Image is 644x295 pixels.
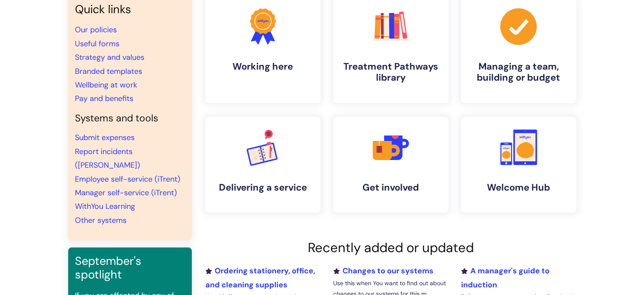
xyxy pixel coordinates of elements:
h4: Get involved [340,182,442,193]
a: Welcome Hub [461,117,576,213]
a: Delivering a service [205,117,321,213]
h4: Managing a team, building or budget [468,61,569,84]
a: Report incidents ([PERSON_NAME]) [75,146,140,170]
a: A manager's guide to induction [461,266,549,289]
a: Ordering stationery, office, and cleaning supplies [205,266,315,289]
a: Strategy and values [75,52,144,62]
a: Manager self-service (iTrent) [75,188,177,198]
a: Pay and benefits [75,93,133,104]
a: Other systems [75,215,127,225]
a: Wellbeing at work [75,80,137,90]
a: Employee self-service (iTrent) [75,174,180,184]
a: Get involved [333,117,448,213]
a: Submit expenses [75,132,135,143]
a: WithYou Learning [75,201,135,211]
a: Branded templates [75,66,142,76]
a: Useful forms [75,39,119,49]
a: Changes to our systems [333,266,433,276]
h4: Working here [212,61,314,72]
h4: Welcome Hub [468,182,569,193]
h4: Treatment Pathways library [340,61,442,84]
a: Our policies [75,25,117,35]
h4: Delivering a service [212,182,314,193]
h3: September's spotlight [75,254,185,282]
h2: Recently added or updated [205,240,576,256]
h4: Systems and tools [75,112,185,124]
h3: Quick links [75,3,185,16]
